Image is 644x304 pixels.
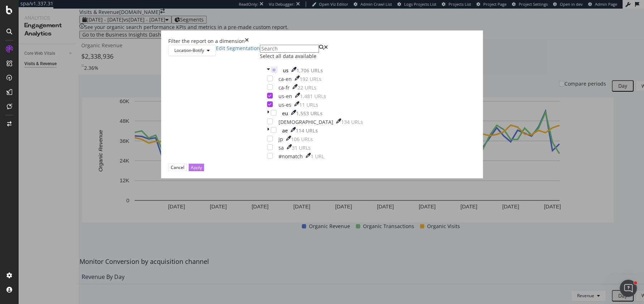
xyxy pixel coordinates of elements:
div: modal [161,30,483,178]
div: us [283,67,289,74]
div: 114 URLs [296,127,318,134]
div: ca-fr [279,84,290,91]
a: Edit Segmentation [216,45,260,56]
div: 1,553 URLs [296,110,323,117]
div: times [245,38,249,45]
div: 22 URLs [297,84,316,91]
div: 1,706 URLs [296,67,323,74]
div: Filter the report on a dimension [168,38,245,45]
div: eu [282,110,288,117]
div: 11 URLs [299,101,318,108]
div: Select all data available [260,53,370,60]
button: Location-Botify [168,45,216,56]
div: 1 URL [311,153,324,160]
div: [DEMOGRAPHIC_DATA] [279,119,333,126]
div: us-en [279,93,292,100]
div: us-es [279,101,291,108]
iframe: Intercom live chat [620,280,637,297]
button: Apply [189,164,204,171]
div: jp [279,136,283,143]
div: 31 URLs [292,144,311,151]
div: #nomatch [279,153,303,160]
div: 134 URLs [341,119,363,126]
div: Cancel [171,164,184,170]
input: Search [260,45,319,53]
span: Location-Botify [174,47,204,53]
div: ae [282,127,288,134]
div: 192 URLs [300,76,321,83]
div: 1,481 URLs [300,93,326,100]
div: 106 URLs [291,136,313,143]
div: Apply [191,164,202,170]
div: sa [279,144,284,151]
div: ca-en [279,76,292,83]
button: Cancel [168,164,187,171]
